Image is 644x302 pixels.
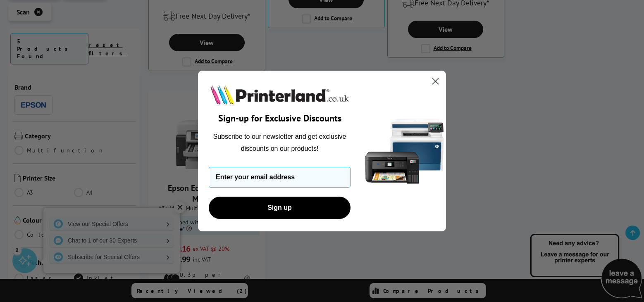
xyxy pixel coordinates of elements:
button: Sign up [209,197,351,219]
span: Subscribe to our newsletter and get exclusive discounts on our products! [213,133,346,152]
img: Printerland.co.uk [209,83,351,106]
span: Sign-up for Exclusive Discounts [218,112,341,124]
img: 5290a21f-4df8-4860-95f4-ea1e8d0e8904.png [363,71,446,231]
button: Close dialog [428,74,443,88]
input: Enter your email address [209,167,351,188]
